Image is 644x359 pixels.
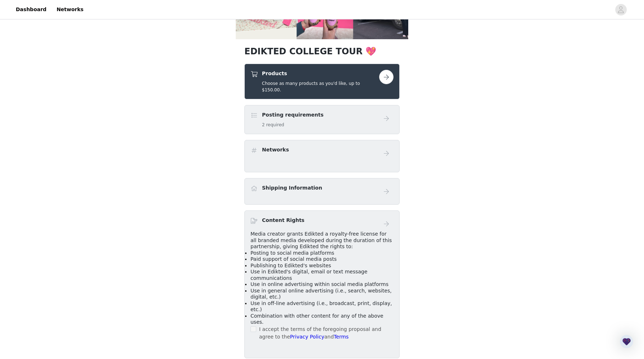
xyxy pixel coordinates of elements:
[244,45,400,58] h1: EDIKTED COLLEGE TOUR 💖
[52,1,88,18] a: Networks
[262,80,379,93] h5: Choose as many products as you'd like, up to $150.00.
[250,300,392,313] span: Use in off-line advertising (i.e., broadcast, print, display, etc.)
[250,281,388,287] span: Use in online advertising within social media platforms
[244,64,400,99] div: Products
[250,269,367,281] span: Use in Edikted's digital, email or text message communications
[244,140,400,172] div: Networks
[334,334,349,340] a: Terms
[262,184,322,192] h4: Shipping Information
[617,4,624,15] div: avatar
[262,122,323,128] h5: 2 required
[244,210,400,358] div: Content Rights
[250,263,331,268] span: Publishing to Edikted's websites
[262,111,323,119] h4: Posting requirements
[262,70,379,77] h4: Products
[259,326,394,341] p: I accept the terms of the foregoing proposal and agree to the and
[244,105,400,134] div: Posting requirements
[262,146,289,154] h4: Networks
[250,231,392,249] span: Media creator grants Edikted a royalty-free license for all branded media developed during the du...
[250,313,383,325] span: Combination with other content for any of the above uses.
[262,217,304,224] h4: Content Rights
[250,288,392,300] span: Use in general online advertising (i.e., search, websites, digital, etc.)
[250,256,337,262] span: Paid support of social media posts
[250,250,334,256] span: Posting to social media platforms
[244,178,400,205] div: Shipping Information
[290,334,324,340] a: Privacy Policy
[11,1,51,18] a: Dashboard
